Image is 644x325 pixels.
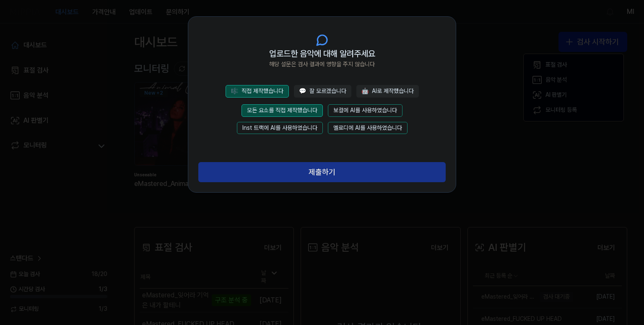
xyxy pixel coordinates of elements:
[356,85,419,98] button: 🤖AI로 제작했습니다
[328,104,402,117] button: 보컬에 AI를 사용하였습니다
[231,88,238,94] span: 🎼
[269,60,375,69] span: 해당 설문은 검사 결과에 영향을 주지 않습니다
[241,104,323,117] button: 모든 요소를 직접 제작했습니다
[198,162,446,182] button: 제출하기
[226,85,289,98] button: 🎼직접 제작했습니다
[299,88,306,94] span: 💬
[361,88,369,94] span: 🤖
[328,122,408,134] button: 멜로디에 AI를 사용하였습니다
[237,122,323,134] button: Inst 트랙에 AI를 사용하였습니다
[269,47,375,60] span: 업로드한 음악에 대해 알려주세요
[294,85,351,98] button: 💬잘 모르겠습니다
